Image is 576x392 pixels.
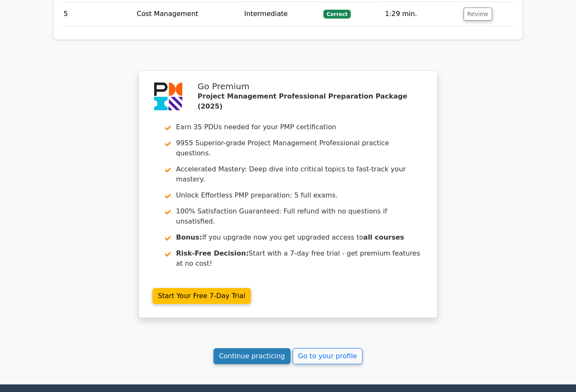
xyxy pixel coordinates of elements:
[152,288,251,304] a: Start Your Free 7-Day Trial
[464,8,492,21] button: Review
[213,348,291,364] a: Continue practicing
[381,2,460,26] td: 1:29 min.
[60,2,133,26] td: 5
[293,348,363,364] a: Go to your profile
[133,2,241,26] td: Cost Management
[241,2,320,26] td: Intermediate
[323,10,351,18] span: Correct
